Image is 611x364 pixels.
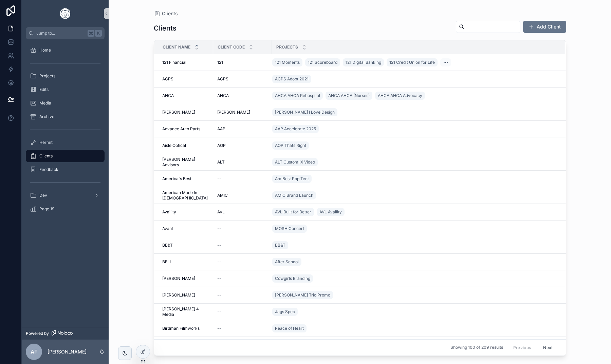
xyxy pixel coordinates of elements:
[22,39,109,327] div: scrollable content
[272,258,301,266] a: After School
[523,21,566,33] button: Add Client
[162,326,200,331] span: Birdman Filmworks
[217,193,268,198] a: AMIC
[162,276,209,281] a: [PERSON_NAME]
[450,345,503,350] span: Showing 100 of 209 results
[275,259,299,265] span: After School
[162,243,209,248] a: BB&T
[217,60,223,65] span: 121
[275,209,311,215] span: AVL Built for Better
[272,58,302,66] a: 121 Moments
[272,173,557,184] a: Am Best Pop Tent
[275,76,309,82] span: ACPS Adopt 2021
[272,241,288,249] a: BB&T
[162,10,178,17] span: Clients
[217,76,268,82] a: ACPS
[275,226,304,231] span: MOSH Concert
[272,223,557,234] a: MOSH Concert
[317,208,345,216] a: AVL Availity
[39,100,51,106] span: Media
[154,23,177,33] h1: Clients
[272,141,309,150] a: AOP Thats Right
[162,226,209,231] a: Avant
[162,190,209,201] span: American Made In [DEMOGRAPHIC_DATA]
[538,342,557,353] button: Next
[319,209,342,215] span: AVL Availity
[162,259,172,265] span: BELL
[217,292,221,298] span: --
[272,225,307,233] a: MOSH Concert
[275,126,316,132] span: AAP Accelerate 2025
[217,110,268,115] a: [PERSON_NAME]
[154,10,178,17] a: Clients
[217,309,221,314] span: --
[26,70,105,82] a: Projects
[217,126,225,132] span: AAP
[275,193,313,198] span: AMIC Brand Launch
[26,83,105,96] a: Edits
[163,44,190,50] span: Client Name
[328,93,370,98] span: AHCA AHCA (Nurses)
[217,326,221,331] span: --
[272,208,314,216] a: AVL Built for Better
[217,259,268,265] a: --
[275,276,310,281] span: Cowgirls Branding
[272,90,557,101] a: AHCA AHCA RehospitalAHCA AHCA (Nurses)AHCA AHCA Advocacy
[162,209,176,215] span: Availity
[217,143,268,148] a: AOP
[22,327,109,340] a: Powered by
[272,273,557,284] a: Cowgirls Branding
[272,75,311,83] a: ACPS Adopt 2021
[272,125,319,133] a: AAP Accelerate 2025
[39,167,58,172] span: Feedback
[60,8,70,19] img: App logo
[217,159,225,165] span: ALT
[275,292,330,298] span: [PERSON_NAME] Trio Promo
[275,93,320,98] span: AHCA AHCA Rehospital
[218,44,245,50] span: Client Code
[39,114,54,119] span: Archive
[26,331,49,336] span: Powered by
[217,76,228,82] span: ACPS
[162,176,191,181] span: America's Best
[346,60,381,65] span: 121 Digital Banking
[162,60,186,65] span: 121 Financial
[217,110,250,115] span: [PERSON_NAME]
[308,60,337,65] span: 121 Scoreboard
[162,76,173,82] span: ACPS
[162,176,209,181] a: America's Best
[326,92,372,100] a: AHCA AHCA (Nurses)
[387,58,438,66] a: 121 Credit Union for Life
[31,348,37,356] span: AF
[272,191,316,199] a: AMIC Brand Launch
[272,108,337,116] a: [PERSON_NAME] I Love Design
[275,110,335,115] span: [PERSON_NAME] I Love Design
[272,140,557,151] a: AOP Thats Right
[26,111,105,123] a: Archive
[272,175,312,183] a: Am Best Pop Tent
[217,276,221,281] span: --
[39,140,53,145] span: Hermit
[217,176,221,181] span: --
[217,276,268,281] a: --
[162,60,209,65] a: 121 Financial
[275,159,315,165] span: ALT Custom IX Video
[272,190,557,201] a: AMIC Brand Launch
[272,274,313,283] a: Cowgirls Branding
[162,93,174,98] span: AHCA
[275,143,306,148] span: AOP Thats Right
[217,243,268,248] a: --
[272,324,307,332] a: Peace of Heart
[217,243,221,248] span: --
[162,306,209,317] a: [PERSON_NAME] 4 Media
[162,243,173,248] span: BB&T
[217,226,268,231] a: --
[162,209,209,215] a: Availity
[217,193,228,198] span: AMIC
[217,226,221,231] span: --
[217,209,225,215] span: AVL
[217,159,268,165] a: ALT
[272,107,557,118] a: [PERSON_NAME] I Love Design
[272,256,557,267] a: After School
